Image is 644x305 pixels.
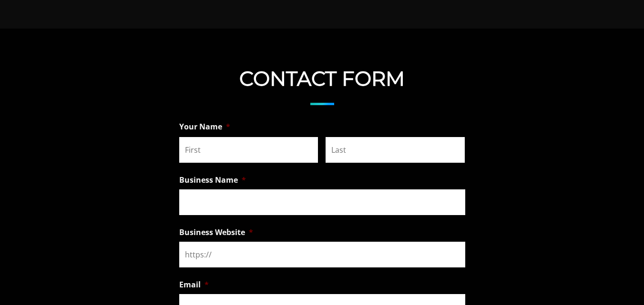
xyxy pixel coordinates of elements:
[179,227,253,237] label: Business Website
[179,122,230,132] label: Your Name
[326,137,465,163] input: Last
[179,280,209,290] label: Email
[179,242,465,267] input: https://
[179,175,246,185] label: Business Name
[596,259,644,305] iframe: Chat Widget
[179,137,318,163] input: First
